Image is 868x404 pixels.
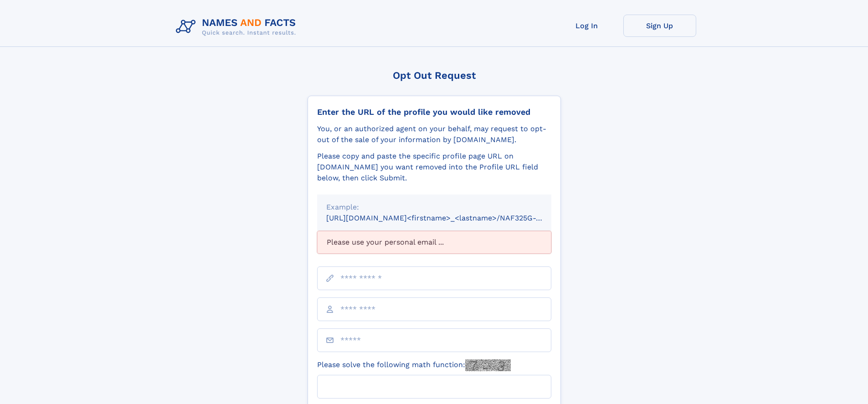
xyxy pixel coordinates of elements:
label: Please solve the following math function: [317,359,511,371]
img: Logo Names and Facts [172,15,303,39]
a: Log In [550,15,623,37]
div: Example: [326,202,542,213]
div: Enter the URL of the profile you would like removed [317,107,551,117]
small: [URL][DOMAIN_NAME]<firstname>_<lastname>/NAF325G-xxxxxxxx [326,214,569,222]
div: Please use your personal email ... [317,231,551,254]
div: You, or an authorized agent on your behalf, may request to opt-out of the sale of your informatio... [317,123,551,145]
div: Opt Out Request [308,70,561,81]
a: Sign Up [623,15,696,37]
div: Please copy and paste the specific profile page URL on [DOMAIN_NAME] you want removed into the Pr... [317,151,551,184]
